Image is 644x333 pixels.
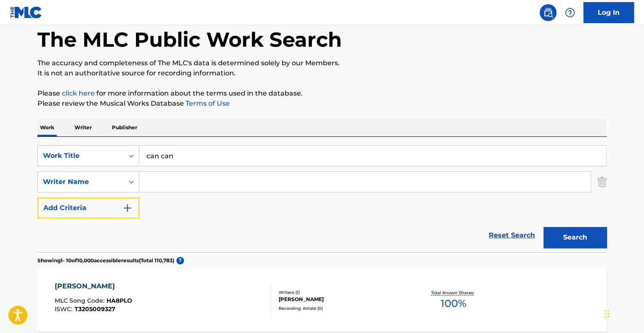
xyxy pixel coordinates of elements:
[440,296,466,311] span: 100 %
[184,99,230,107] a: Terms of Use
[109,119,140,136] p: Publisher
[602,293,644,333] iframe: Chat Widget
[55,297,106,304] span: MLC Song Code :
[543,8,553,18] img: search
[484,226,539,245] a: Reset Search
[55,305,75,313] span: ISWC :
[62,89,95,97] a: click here
[72,119,94,136] p: Writer
[37,58,607,68] p: The accuracy and completeness of The MLC's data is determined solely by our Members.
[37,27,342,52] h1: The MLC Public Work Search
[75,305,115,313] span: T3205009327
[279,296,406,303] div: [PERSON_NAME]
[37,269,607,332] a: [PERSON_NAME]MLC Song Code:HA8PLOISWC:T3205009327Writers (1)[PERSON_NAME]Recording Artists (0)Tot...
[37,257,174,264] p: Showing 1 - 10 of 10,000 accessible results (Total 110,783 )
[562,4,578,21] div: Help
[583,2,634,23] a: Log In
[43,177,119,187] div: Writer Name
[10,6,43,19] img: MLC Logo
[37,99,607,109] p: Please review the Musical Works Database
[122,203,133,213] img: 9d2ae6d4665cec9f34b9.svg
[540,4,556,21] a: Public Search
[55,281,132,291] div: [PERSON_NAME]
[597,171,607,192] img: Delete Criterion
[43,151,119,161] div: Work Title
[176,257,184,264] span: ?
[37,119,57,136] p: Work
[279,305,406,312] div: Recording Artists ( 0 )
[37,197,139,218] button: Add Criteria
[565,8,575,18] img: help
[279,289,406,296] div: Writers ( 1 )
[106,297,132,304] span: HA8PLO
[543,227,607,248] button: Search
[431,290,476,296] p: Total Known Shares:
[604,301,609,326] div: Drag
[37,145,607,252] form: Search Form
[37,68,607,78] p: It is not an authoritative source for recording information.
[37,88,607,99] p: Please for more information about the terms used in the database.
